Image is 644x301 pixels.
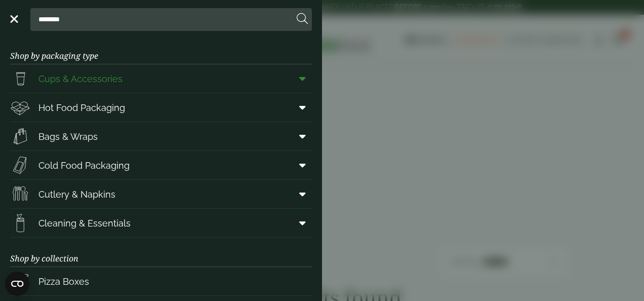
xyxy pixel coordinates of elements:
span: Pizza Boxes [38,275,89,288]
h3: Shop by collection [10,238,312,267]
h3: Shop by packaging type [10,35,312,64]
img: Deli_box.svg [10,97,30,118]
span: Cups & Accessories [38,72,123,86]
img: open-wipe.svg [10,213,30,233]
a: Cold Food Packaging [10,151,312,179]
a: Bags & Wraps [10,122,312,150]
img: Paper_carriers.svg [10,126,30,146]
a: Cleaning & Essentials [10,209,312,237]
span: Hot Food Packaging [38,101,125,115]
a: Cups & Accessories [10,64,312,93]
img: Sandwich_box.svg [10,155,30,175]
a: Cutlery & Napkins [10,180,312,208]
span: Cutlery & Napkins [38,187,115,201]
span: Cold Food Packaging [38,159,130,172]
button: Open CMP widget [5,272,29,296]
a: Pizza Boxes [10,267,312,295]
img: PintNhalf_cup.svg [10,68,30,89]
img: Cutlery.svg [10,184,30,204]
span: Cleaning & Essentials [38,216,131,230]
span: Bags & Wraps [38,130,98,143]
a: Hot Food Packaging [10,93,312,122]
